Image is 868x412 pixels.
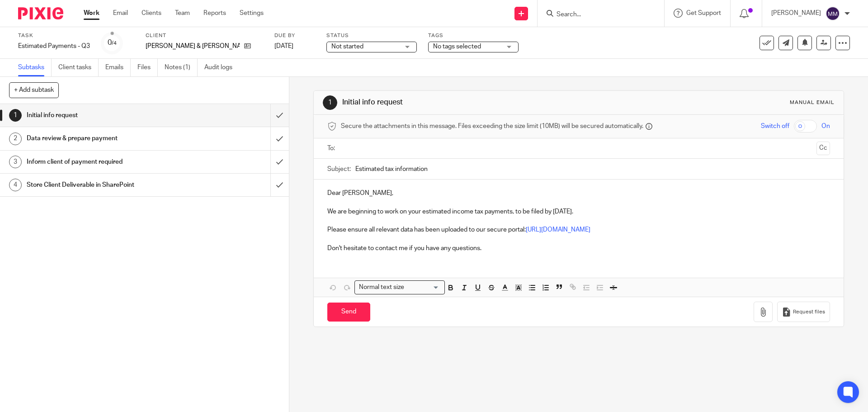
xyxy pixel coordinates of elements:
[327,225,830,234] p: Please ensure all relevant data has been uploaded to our secure portal:
[341,122,643,131] span: Secure the attachments in this message. Files exceeding the size limit (10MB) will be secured aut...
[105,59,131,76] a: Emails
[327,207,830,216] p: We are beginning to work on your estimated income tax payments, to be filed by [DATE].
[27,109,183,122] h1: Initial info request
[793,308,825,316] span: Request files
[327,165,351,174] label: Subject:
[327,303,370,322] input: Send
[18,7,63,19] img: Pixie
[175,9,190,18] a: Team
[165,59,198,76] a: Notes (1)
[84,9,99,18] a: Work
[556,11,637,19] input: Search
[433,43,481,50] span: No tags selected
[9,133,22,145] div: 2
[9,156,22,168] div: 3
[826,6,840,21] img: svg%3E
[342,98,598,107] h1: Initial info request
[326,32,417,39] label: Status
[9,82,59,98] button: + Add subtask
[816,142,830,155] button: Cc
[686,10,721,16] span: Get Support
[327,244,830,253] p: Don't hesitate to contact me if you have any questions.
[323,95,337,110] div: 1
[821,122,830,131] span: On
[112,41,117,46] small: /4
[240,9,264,18] a: Settings
[27,178,183,192] h1: Store Client Deliverable in SharePoint
[27,132,183,145] h1: Data review & prepare payment
[327,144,337,153] label: To:
[526,227,590,233] a: [URL][DOMAIN_NAME]
[18,32,90,39] label: Task
[327,189,830,198] p: Dear [PERSON_NAME],
[113,9,128,18] a: Email
[137,59,158,76] a: Files
[146,32,263,39] label: Client
[354,280,445,294] div: Search for option
[331,43,363,50] span: Not started
[274,32,315,39] label: Due by
[204,59,239,76] a: Audit logs
[203,9,226,18] a: Reports
[771,9,821,18] p: [PERSON_NAME]
[27,155,183,169] h1: Inform client of payment required
[9,179,22,191] div: 4
[9,109,22,122] div: 1
[58,59,99,76] a: Client tasks
[18,42,90,51] div: Estimated Payments - Q3
[407,283,439,292] input: Search for option
[108,38,117,48] div: 0
[428,32,519,39] label: Tags
[357,283,406,292] span: Normal text size
[18,59,52,76] a: Subtasks
[146,42,240,51] p: [PERSON_NAME] & [PERSON_NAME]
[790,99,835,106] div: Manual email
[761,122,789,131] span: Switch off
[777,302,830,322] button: Request files
[142,9,161,18] a: Clients
[274,43,293,49] span: [DATE]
